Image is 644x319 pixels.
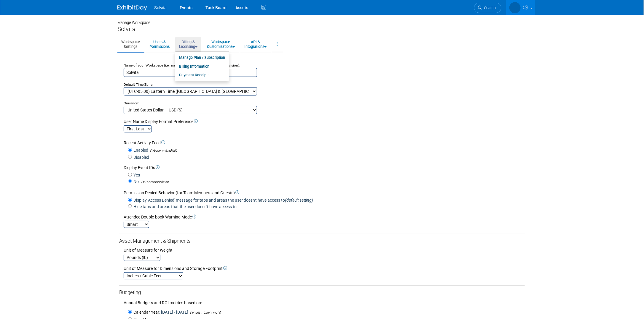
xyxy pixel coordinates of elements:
div: Unit of Measure for Dimensions and Storage Footprint [124,265,525,271]
img: Paul Lehner [509,2,521,13]
a: Search [474,3,501,13]
a: WorkspaceSettings [117,37,144,51]
label: Disabled [132,154,149,160]
div: Permission Denied Behavior (for Team Members and Guests) [124,190,525,196]
small: Default Time Zone: [124,82,153,87]
small: Currency: [124,101,139,105]
a: Manage Plan / Subscription [175,53,229,62]
span: (recommended) [140,179,169,185]
img: ExhibitDay [117,5,147,11]
input: Name of your organization [124,68,257,77]
div: Budgeting [119,289,525,296]
div: Annual Budgets and ROI metrics based on: [119,296,525,306]
i: (default setting) [285,198,313,203]
div: Solvita [117,25,527,33]
label: Enabled [132,147,148,153]
span: Solvita [154,5,167,10]
div: Asset Management & Shipments [119,238,525,245]
a: Billing Information [175,62,229,71]
div: Unit of Measure for Weight [124,247,525,253]
label: Hide tabs and areas that the user doesn't have access to [132,204,237,210]
label: Yes [132,172,140,178]
span: Calendar Year [133,310,159,315]
label: No [132,179,139,184]
span: (most common) [188,309,221,316]
small: Name of your Workspace (i.e., name of your organization or your division): [124,63,240,67]
label: Display 'Access Denied' message for tabs and areas the user doesn't have access to [132,197,313,203]
span: (recommended) [148,148,177,154]
div: User Name Display Format Preference [124,119,525,124]
div: Manage Workspace [117,15,527,25]
span: Search [482,6,496,10]
a: Users &Permissions [146,37,173,51]
div: Attendee Double-book Warning Mode [124,214,525,220]
a: WorkspaceCustomizations [203,37,239,51]
label: : [DATE] - [DATE] [132,309,188,315]
div: Recent Activity Feed [124,140,525,146]
a: Payment Receipts [175,71,229,80]
div: Display Event IDs [124,165,525,171]
a: Billing &Licensing [175,37,201,51]
a: API &Integrations [240,37,270,51]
